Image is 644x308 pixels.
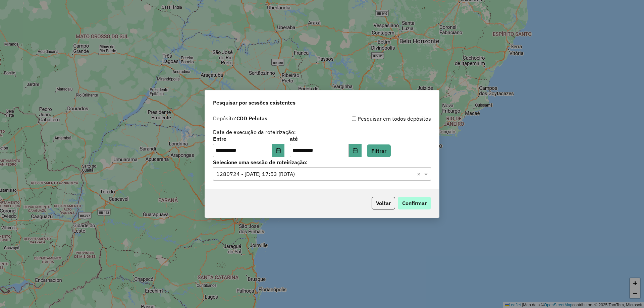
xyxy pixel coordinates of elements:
button: Confirmar [398,197,431,209]
button: Filtrar [367,144,391,157]
button: Choose Date [349,144,362,157]
label: Data de execução da roteirização: [213,128,296,136]
span: Pesquisar por sessões existentes [213,99,296,107]
label: Entre [213,135,284,143]
strong: CDD Pelotas [236,115,267,122]
label: Depósito: [213,114,267,122]
label: até [290,135,361,143]
div: Pesquisar em todos depósitos [322,115,431,123]
span: Clear all [417,170,423,178]
label: Selecione uma sessão de roteirização: [213,158,431,166]
button: Voltar [372,197,395,209]
button: Choose Date [272,144,285,157]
